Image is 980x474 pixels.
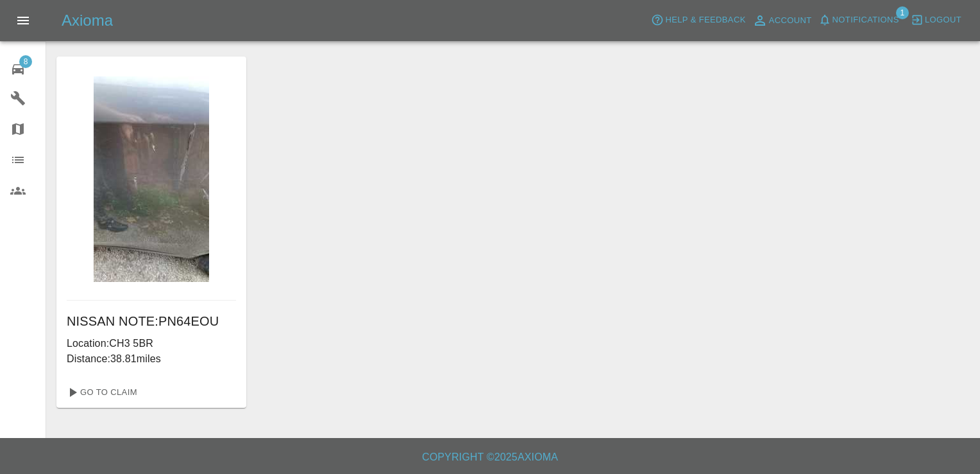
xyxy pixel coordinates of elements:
[908,10,965,30] button: Logout
[62,10,113,31] h5: Axioma
[62,382,140,403] a: Go To Claim
[19,55,32,68] span: 8
[749,10,815,31] a: Account
[8,5,38,36] button: Open drawer
[925,13,961,28] span: Logout
[67,351,236,367] p: Distance: 38.81 miles
[815,10,902,30] button: Notifications
[832,13,899,28] span: Notifications
[648,10,748,30] button: Help & Feedback
[665,13,745,28] span: Help & Feedback
[67,311,236,331] h6: NISSAN NOTE : PN64EOU
[67,336,236,351] p: Location: CH3 5BR
[10,448,970,466] h6: Copyright © 2025 Axioma
[896,6,909,19] span: 1
[769,13,812,28] span: Account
